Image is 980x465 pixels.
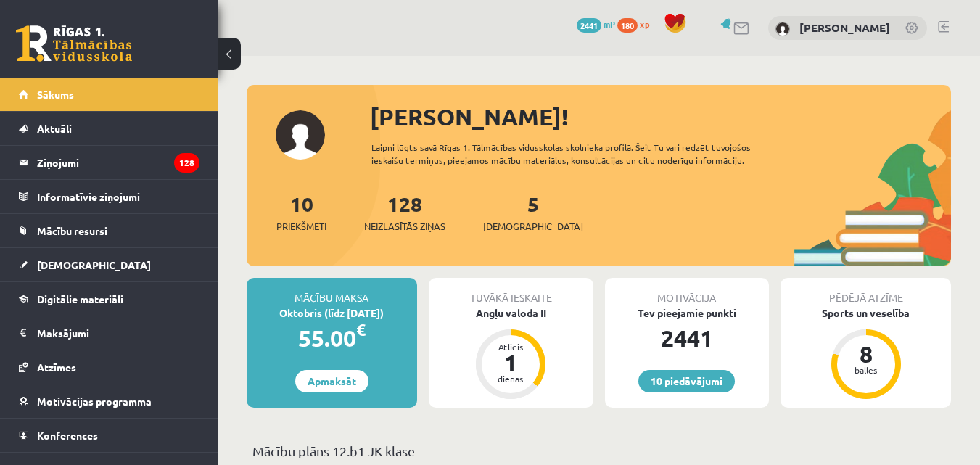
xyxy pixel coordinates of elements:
p: Mācību plāns 12.b1 JK klase [252,441,945,461]
i: 128 [174,153,199,173]
div: [PERSON_NAME]! [370,99,951,134]
legend: Informatīvie ziņojumi [37,180,199,213]
span: [DEMOGRAPHIC_DATA] [37,258,151,271]
span: Konferences [37,429,98,442]
legend: Ziņojumi [37,146,199,179]
a: 180 xp [617,18,656,30]
a: Informatīvie ziņojumi [19,180,199,213]
a: Digitālie materiāli [19,282,199,316]
div: Motivācija [605,278,770,305]
div: Oktobris (līdz [DATE]) [247,305,417,321]
a: 2441 mP [577,18,615,30]
div: 2441 [605,321,770,355]
div: 55.00 [247,321,417,355]
div: 8 [844,342,888,366]
span: 180 [617,18,638,33]
a: [PERSON_NAME] [799,20,890,35]
a: Mācību resursi [19,214,199,247]
a: Sports un veselība 8 balles [781,305,951,401]
a: 5[DEMOGRAPHIC_DATA] [483,191,583,234]
a: Atzīmes [19,350,199,384]
img: Anna Bukovska [775,22,790,36]
span: 2441 [577,18,601,33]
a: Aktuāli [19,112,199,145]
span: Digitālie materiāli [37,292,123,305]
a: 128Neizlasītās ziņas [364,191,445,234]
div: Pēdējā atzīme [781,278,951,305]
legend: Maksājumi [37,316,199,350]
div: Angļu valoda II [429,305,593,321]
div: Laipni lūgts savā Rīgas 1. Tālmācības vidusskolas skolnieka profilā. Šeit Tu vari redzēt tuvojošo... [371,141,794,167]
div: Mācību maksa [247,278,417,305]
span: Mācību resursi [37,224,107,237]
a: Ziņojumi128 [19,146,199,179]
a: Angļu valoda II Atlicis 1 dienas [429,305,593,401]
a: [DEMOGRAPHIC_DATA] [19,248,199,281]
a: 10Priekšmeti [276,191,326,234]
span: [DEMOGRAPHIC_DATA] [483,219,583,234]
span: Priekšmeti [276,219,326,234]
a: Konferences [19,419,199,452]
a: Maksājumi [19,316,199,350]
span: Aktuāli [37,122,72,135]
span: mP [604,18,615,30]
div: dienas [489,374,532,383]
span: € [356,319,366,340]
span: Neizlasītās ziņas [364,219,445,234]
a: Apmaksāt [295,370,368,392]
div: Atlicis [489,342,532,351]
div: Tev pieejamie punkti [605,305,770,321]
a: Rīgas 1. Tālmācības vidusskola [16,25,132,62]
span: Sākums [37,88,74,101]
a: Motivācijas programma [19,384,199,418]
span: Motivācijas programma [37,395,152,408]
div: 1 [489,351,532,374]
span: xp [640,18,649,30]
div: Sports un veselība [781,305,951,321]
div: balles [844,366,888,374]
div: Tuvākā ieskaite [429,278,593,305]
span: Atzīmes [37,361,76,374]
a: 10 piedāvājumi [638,370,735,392]
a: Sākums [19,78,199,111]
